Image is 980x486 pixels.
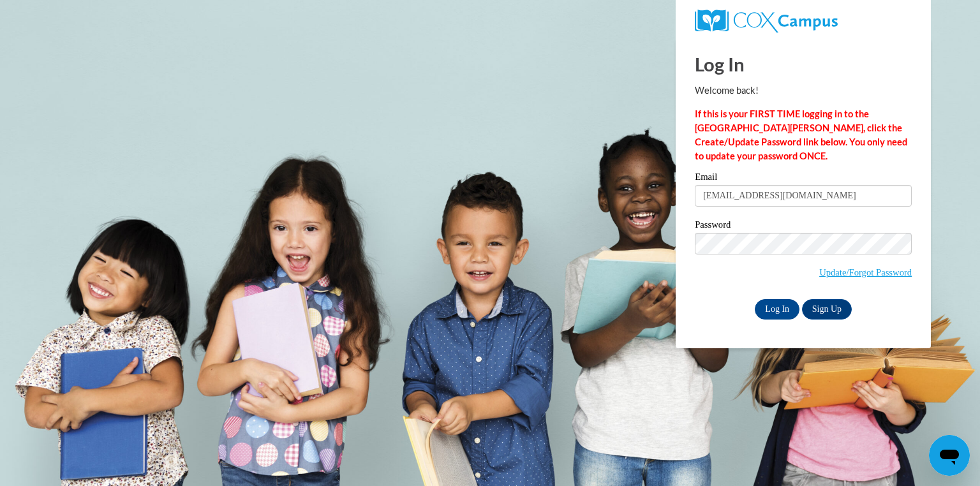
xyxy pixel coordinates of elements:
img: COX Campus [695,10,838,33]
strong: If this is your FIRST TIME logging in to the [GEOGRAPHIC_DATA][PERSON_NAME], click the Create/Upd... [695,108,907,161]
h1: Log In [695,51,912,77]
input: Log In [755,299,799,320]
p: Welcome back! [695,84,912,98]
label: Password [695,220,912,233]
a: Update/Forgot Password [819,267,912,277]
a: Sign Up [802,299,852,320]
label: Email [695,172,912,185]
iframe: Button to launch messaging window [929,435,970,476]
a: COX Campus [695,10,912,33]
